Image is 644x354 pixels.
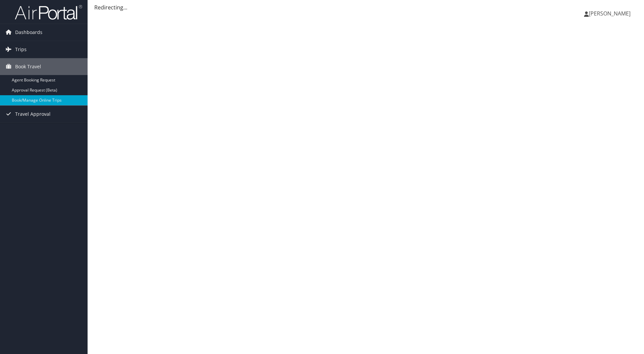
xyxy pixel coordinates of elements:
[15,58,41,75] span: Book Travel
[15,24,42,41] span: Dashboards
[589,10,631,17] span: [PERSON_NAME]
[94,3,637,11] div: Redirecting...
[15,41,27,58] span: Trips
[584,3,637,24] a: [PERSON_NAME]
[15,4,82,20] img: airportal-logo.png
[15,106,51,122] span: Travel Approval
